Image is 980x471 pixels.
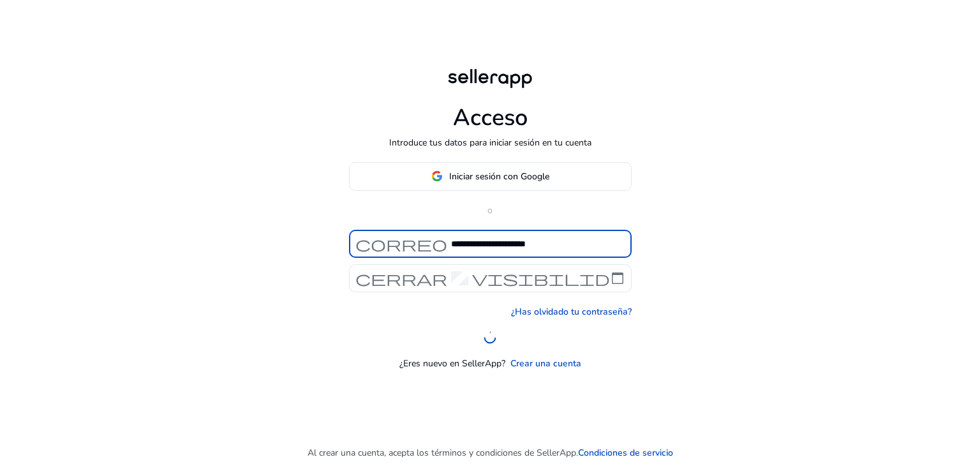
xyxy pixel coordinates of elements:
[487,204,493,216] font: o
[510,357,581,370] a: Crear una cuenta
[449,170,549,183] font: Iniciar sesión con Google
[399,357,505,370] font: ¿Eres nuevo en SellerApp?
[453,102,528,133] font: Acceso
[431,170,443,182] img: google-logo.svg
[578,446,673,460] a: Condiciones de servicio
[308,447,578,459] font: Al crear una cuenta, acepta los términos y condiciones de SellerApp.
[355,269,447,287] font: cerrar
[349,162,632,191] button: Iniciar sesión con Google
[510,357,581,370] font: Crear una cuenta
[389,137,591,149] font: Introduce tus datos para iniciar sesión en tu cuenta
[511,305,632,318] a: ¿Has olvidado tu contraseña?
[355,235,447,253] font: correo
[472,269,625,287] font: visibilidad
